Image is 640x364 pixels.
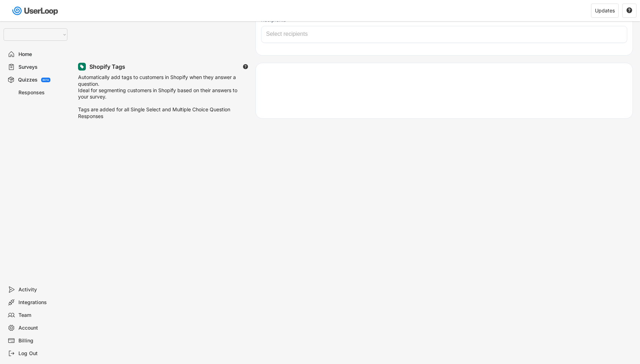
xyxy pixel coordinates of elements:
button:  [243,64,248,69]
div: Automatically add tags to customers in Shopify when they answer a question. Ideal for segmenting ... [78,74,241,119]
div: Team [18,312,65,319]
div: Home [18,51,65,58]
div: BETA [43,79,49,81]
div: Integrations [18,299,65,306]
input: Select recipients [266,31,626,37]
div: Account [18,325,65,331]
div: Updates [595,8,615,13]
div: Activity [18,286,65,293]
text:  [243,64,248,69]
div: Log Out [18,350,65,357]
div: Billing [18,337,65,344]
div: Responses [18,89,65,96]
div: Quizzes [18,77,38,83]
text:  [627,7,632,13]
div: Shopify Tags [89,63,125,71]
div: Surveys [18,64,65,71]
img: userloop-logo-01.svg [11,4,61,18]
button:  [626,7,633,14]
